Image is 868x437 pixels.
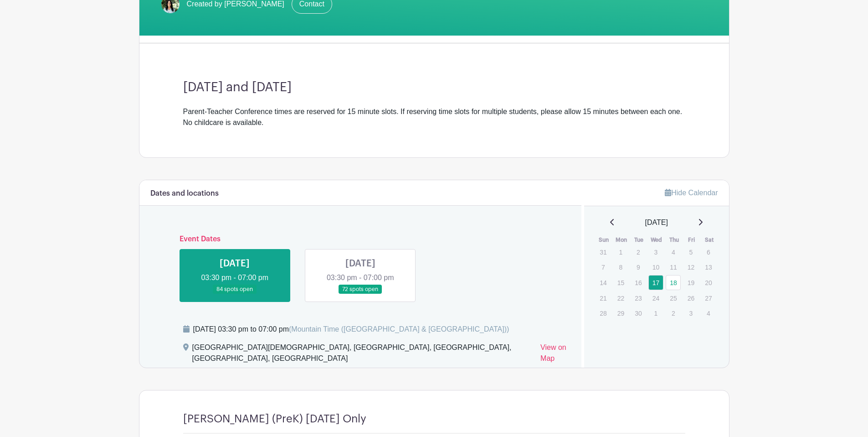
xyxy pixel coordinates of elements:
[648,275,663,290] a: 17
[701,245,716,259] p: 6
[683,291,699,305] p: 26
[613,260,628,274] p: 8
[666,291,681,305] p: 25
[183,412,366,426] h4: [PERSON_NAME] (PreK) [DATE] Only
[631,276,646,290] p: 16
[701,276,716,290] p: 20
[613,235,631,245] th: Mon
[192,342,534,368] div: [GEOGRAPHIC_DATA][DEMOGRAPHIC_DATA], [GEOGRAPHIC_DATA], [GEOGRAPHIC_DATA], [GEOGRAPHIC_DATA], [GE...
[172,235,549,244] h6: Event Dates
[666,245,681,259] p: 4
[150,189,219,198] h6: Dates and locations
[596,306,611,320] p: 28
[666,275,681,290] a: 18
[596,245,611,259] p: 31
[700,235,718,245] th: Sat
[613,276,628,290] p: 15
[183,80,685,95] h3: [DATE] and [DATE]
[665,235,683,245] th: Thu
[648,306,663,320] p: 1
[648,291,663,305] p: 24
[596,260,611,274] p: 7
[683,306,699,320] p: 3
[648,235,666,245] th: Wed
[701,306,716,320] p: 4
[596,291,611,305] p: 21
[631,291,646,305] p: 23
[683,260,699,274] p: 12
[193,324,509,335] div: [DATE] 03:30 pm to 07:00 pm
[595,235,613,245] th: Sun
[648,260,663,274] p: 10
[701,291,716,305] p: 27
[613,306,628,320] p: 29
[289,325,509,333] span: (Mountain Time ([GEOGRAPHIC_DATA] & [GEOGRAPHIC_DATA]))
[648,245,663,259] p: 3
[540,342,570,368] a: View on Map
[683,245,699,259] p: 5
[665,189,718,197] a: Hide Calendar
[183,106,685,128] div: Parent-Teacher Conference times are reserved for 15 minute slots. If reserving time slots for mul...
[630,235,648,245] th: Tue
[631,306,646,320] p: 30
[631,245,646,259] p: 2
[666,306,681,320] p: 2
[631,260,646,274] p: 9
[683,276,699,290] p: 19
[596,276,611,290] p: 14
[645,217,668,228] span: [DATE]
[613,245,628,259] p: 1
[666,260,681,274] p: 11
[683,235,701,245] th: Fri
[701,260,716,274] p: 13
[613,291,628,305] p: 22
